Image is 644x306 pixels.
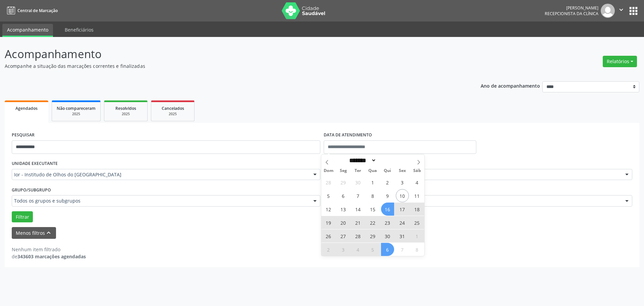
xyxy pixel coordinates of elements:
[381,216,394,229] span: Outubro 23, 2025
[366,243,379,256] span: Novembro 5, 2025
[326,171,619,178] span: Todos os profissionais
[115,105,136,111] span: Resolvidos
[57,105,96,111] span: Não compareceram
[352,189,365,202] span: Outubro 7, 2025
[337,216,350,229] span: Outubro 20, 2025
[396,216,409,229] span: Outubro 24, 2025
[324,130,372,140] label: DATA DE ATENDIMENTO
[322,229,335,243] span: Outubro 26, 2025
[12,159,58,169] label: UNIDADE EXECUTANTE
[395,169,410,173] span: Sex
[162,105,184,111] span: Cancelados
[15,105,38,111] span: Agendados
[60,24,98,36] a: Beneficiários
[352,216,365,229] span: Outubro 21, 2025
[322,176,335,189] span: Setembro 28, 2025
[366,203,379,216] span: Outubro 15, 2025
[14,171,307,178] span: Ior - Institudo de Olhos do [GEOGRAPHIC_DATA]
[366,216,379,229] span: Outubro 22, 2025
[57,112,96,117] div: 2025
[381,243,394,256] span: Novembro 6, 2025
[380,169,395,173] span: Qui
[381,203,394,216] span: Outubro 16, 2025
[396,189,409,202] span: Outubro 10, 2025
[12,185,51,195] label: Grupo/Subgrupo
[411,216,424,229] span: Outubro 25, 2025
[411,229,424,243] span: Novembro 1, 2025
[365,169,380,173] span: Qua
[352,229,365,243] span: Outubro 28, 2025
[351,169,365,173] span: Ter
[337,189,350,202] span: Outubro 6, 2025
[337,176,350,189] span: Setembro 29, 2025
[381,189,394,202] span: Outubro 9, 2025
[12,253,86,260] div: de
[12,211,33,223] button: Filtrar
[366,176,379,189] span: Outubro 1, 2025
[411,176,424,189] span: Outubro 4, 2025
[45,229,52,236] i: keyboard_arrow_up
[615,4,628,18] button: 
[601,4,615,18] img: img
[5,5,58,16] a: Central de Marcação
[381,229,394,243] span: Outubro 30, 2025
[396,229,409,243] span: Outubro 31, 2025
[156,112,190,117] div: 2025
[545,11,598,16] span: Recepcionista da clínica
[396,176,409,189] span: Outubro 3, 2025
[5,46,449,62] p: Acompanhamento
[336,169,351,173] span: Seg
[321,169,336,173] span: Dom
[366,229,379,243] span: Outubro 29, 2025
[481,81,540,90] p: Ano de acompanhamento
[366,189,379,202] span: Outubro 8, 2025
[376,157,398,164] input: Year
[337,243,350,256] span: Novembro 3, 2025
[411,203,424,216] span: Outubro 18, 2025
[17,253,86,260] strong: 343603 marcações agendadas
[337,229,350,243] span: Outubro 27, 2025
[628,5,639,17] button: apps
[347,157,377,164] select: Month
[322,243,335,256] span: Novembro 2, 2025
[352,203,365,216] span: Outubro 14, 2025
[352,243,365,256] span: Novembro 4, 2025
[411,189,424,202] span: Outubro 11, 2025
[322,203,335,216] span: Outubro 12, 2025
[352,176,365,189] span: Setembro 30, 2025
[17,8,58,13] span: Central de Marcação
[109,112,143,117] div: 2025
[12,246,86,253] div: Nenhum item filtrado
[396,243,409,256] span: Novembro 7, 2025
[545,5,598,11] div: [PERSON_NAME]
[12,130,35,140] label: PESQUISAR
[410,169,424,173] span: Sáb
[396,203,409,216] span: Outubro 17, 2025
[603,56,637,67] button: Relatórios
[322,216,335,229] span: Outubro 19, 2025
[2,24,53,37] a: Acompanhamento
[5,62,449,70] p: Acompanhe a situação das marcações correntes e finalizadas
[14,198,307,204] span: Todos os grupos e subgrupos
[12,227,56,239] button: Menos filtroskeyboard_arrow_up
[322,189,335,202] span: Outubro 5, 2025
[337,203,350,216] span: Outubro 13, 2025
[618,6,625,13] i: 
[381,176,394,189] span: Outubro 2, 2025
[411,243,424,256] span: Novembro 8, 2025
